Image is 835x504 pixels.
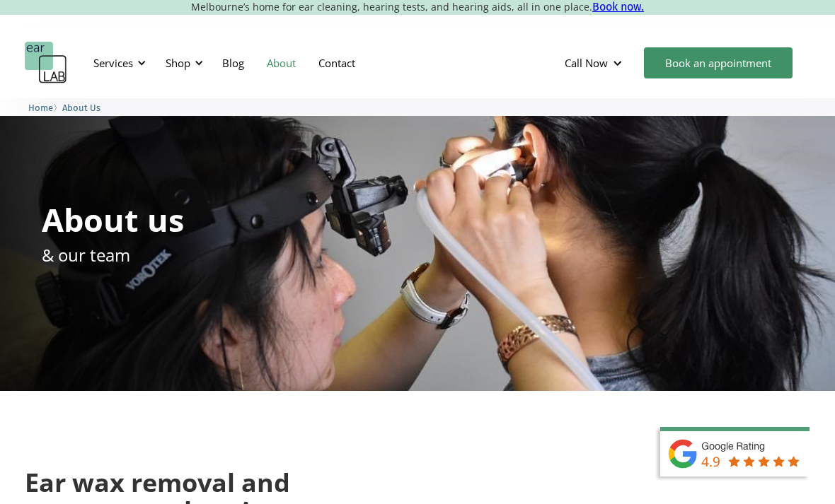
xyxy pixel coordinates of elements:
[28,102,53,113] span: Home
[307,42,367,83] a: Contact
[211,42,255,83] a: Blog
[565,56,608,70] div: Call Now
[93,56,133,70] div: Services
[42,242,130,267] p: & our team
[157,42,207,84] div: Shop
[255,42,307,83] a: About
[62,100,100,114] a: About Us
[62,102,100,113] span: About Us
[166,56,190,70] div: Shop
[25,42,67,84] a: home
[644,47,793,78] a: Book an appointment
[553,42,637,84] div: Call Now
[85,42,150,84] div: Services
[42,204,184,235] h1: About us
[28,100,53,114] a: Home
[28,100,62,115] li: 〉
